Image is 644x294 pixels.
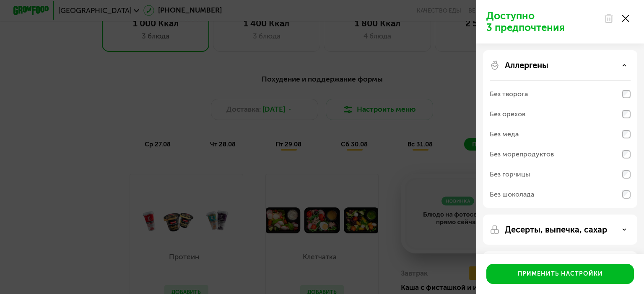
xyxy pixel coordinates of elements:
div: Применить настройки [518,270,603,278]
div: Без шоколада [490,189,534,199]
button: Применить настройки [486,264,634,284]
div: Без меда [490,129,519,139]
p: Доступно 3 предпочтения [486,10,599,33]
p: Десерты, выпечка, сахар [505,225,607,235]
div: Без горчицы [490,169,530,179]
div: Без морепродуктов [490,149,554,159]
div: Без творога [490,89,528,99]
p: Аллергены [505,60,548,70]
div: Без орехов [490,109,525,119]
